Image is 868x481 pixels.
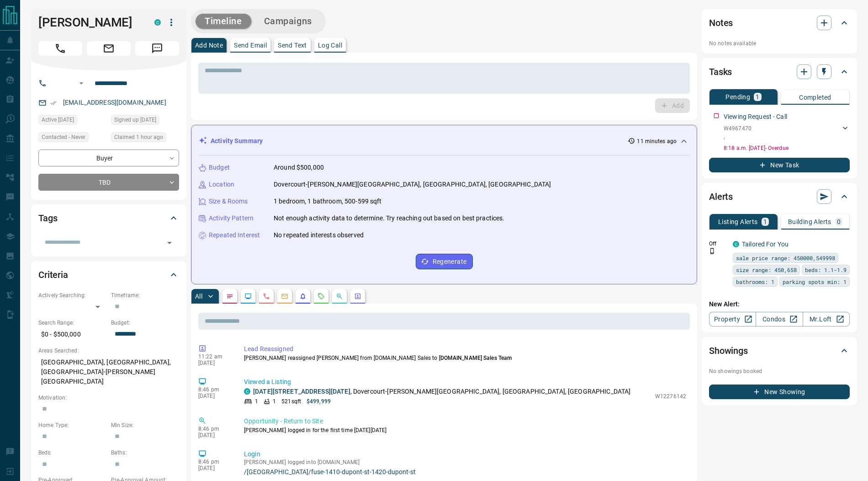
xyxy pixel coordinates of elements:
[135,41,179,56] span: Message
[38,174,179,191] div: TBD
[196,14,251,29] button: Timeline
[198,432,230,438] p: [DATE]
[724,124,752,133] p: W4967470
[655,392,686,401] p: W12276142
[709,16,733,30] h2: Notes
[709,186,850,208] div: Alerts
[50,100,57,106] svg: Email Verified
[281,397,301,406] p: 521 sqft
[211,136,263,146] p: Activity Summary
[198,353,230,360] p: 11:22 am
[244,293,252,300] svg: Lead Browsing Activity
[724,133,752,141] p: ,
[209,230,260,240] p: Repeated Interest
[709,189,733,204] h2: Alerts
[273,397,276,406] p: 1
[38,327,106,342] p: $0 - $500,000
[709,340,850,362] div: Showings
[209,214,254,223] p: Activity Pattern
[154,19,161,26] div: condos.ca
[709,64,732,79] h2: Tasks
[244,388,250,395] div: condos.ca
[799,94,831,101] p: Completed
[38,150,179,166] div: Buyer
[299,293,307,300] svg: Listing Alerts
[199,133,689,150] div: Activity Summary11 minutes ago
[226,293,233,300] svg: Notes
[198,426,230,432] p: 8:46 pm
[114,133,163,142] span: Claimed 1 hour ago
[244,459,686,465] p: [PERSON_NAME] logged into [DOMAIN_NAME]
[736,277,774,286] span: bathrooms: 1
[209,180,234,189] p: Location
[38,291,106,299] p: Actively Searching:
[803,312,850,326] a: Mr.Loft
[198,360,230,366] p: [DATE]
[736,253,835,262] span: sale price range: 450000,549998
[255,14,321,29] button: Campaigns
[783,277,847,286] span: parking spots min: 1
[274,230,364,240] p: No repeated interests observed
[274,214,505,223] p: Not enough activity data to determine. Try reaching out based on best practices.
[725,94,750,100] p: Pending
[111,291,179,299] p: Timeframe:
[244,417,686,426] p: Opportunity - Return to Site
[274,197,382,206] p: 1 bedroom, 1 bathroom, 500-599 sqft
[274,180,551,189] p: Dovercourt-[PERSON_NAME][GEOGRAPHIC_DATA], [GEOGRAPHIC_DATA], [GEOGRAPHIC_DATA]
[111,449,179,457] p: Baths:
[318,42,342,48] p: Log Call
[63,99,166,106] a: [EMAIL_ADDRESS][DOMAIN_NAME]
[736,265,797,274] span: size range: 450,658
[209,197,248,206] p: Size & Rooms
[724,123,850,143] div: W4967470,
[709,299,850,309] p: New Alert:
[709,39,850,48] p: No notes available
[38,347,179,355] p: Areas Searched:
[244,377,686,387] p: Viewed a Listing
[244,344,686,354] p: Lead Reassigned
[195,42,223,48] p: Add Note
[733,241,739,247] div: condos.ca
[837,219,841,225] p: 0
[111,115,179,128] div: Thu Jan 26 2017
[163,236,176,249] button: Open
[38,115,106,128] div: Sun Sep 14 2025
[709,385,850,399] button: New Showing
[198,459,230,465] p: 8:46 pm
[38,319,106,327] p: Search Range:
[709,240,727,248] p: Off
[416,254,473,269] button: Regenerate
[724,112,787,122] p: Viewing Request - Call
[709,12,850,34] div: Notes
[111,421,179,429] p: Min Size:
[244,449,686,459] p: Login
[274,163,324,172] p: Around $500,000
[709,248,715,254] svg: Push Notification Only
[255,397,258,406] p: 1
[198,465,230,471] p: [DATE]
[244,354,686,362] p: [PERSON_NAME] reassigned [PERSON_NAME] from [DOMAIN_NAME] Sales to
[38,355,179,389] p: [GEOGRAPHIC_DATA], [GEOGRAPHIC_DATA], [GEOGRAPHIC_DATA]-[PERSON_NAME][GEOGRAPHIC_DATA]
[709,158,850,172] button: New Task
[709,312,756,326] a: Property
[38,207,179,229] div: Tags
[281,293,288,300] svg: Emails
[198,386,230,393] p: 8:46 pm
[38,267,68,282] h2: Criteria
[114,115,156,124] span: Signed up [DATE]
[718,219,758,225] p: Listing Alerts
[234,42,267,48] p: Send Email
[244,426,686,434] p: [PERSON_NAME] logged in for the first time [DATE][DATE]
[724,144,850,152] p: 8:18 a.m. [DATE] - Overdue
[253,388,350,395] a: [DATE][STREET_ADDRESS][DATE]
[38,421,106,429] p: Home Type:
[111,132,179,145] div: Tue Sep 16 2025
[87,41,131,56] span: Email
[709,343,748,358] h2: Showings
[805,265,847,274] span: beds: 1.1-1.9
[318,293,325,300] svg: Requests
[198,393,230,399] p: [DATE]
[742,240,789,248] a: Tailored For You
[209,163,230,172] p: Budget
[307,397,331,406] p: $499,999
